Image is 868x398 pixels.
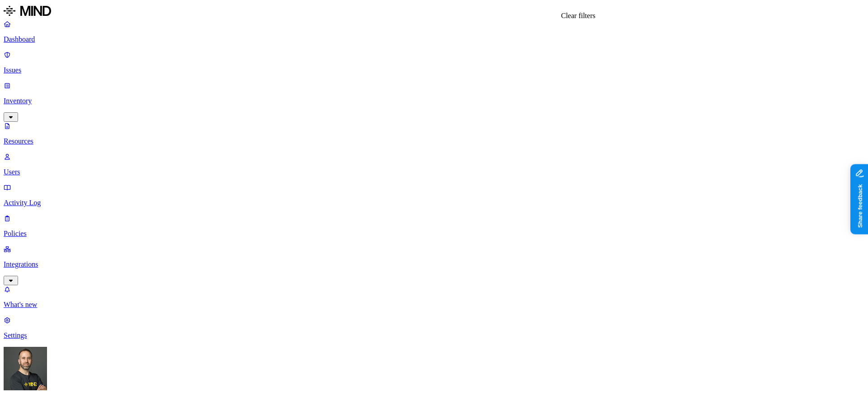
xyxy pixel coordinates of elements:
div: Clear filters [561,12,595,20]
a: Dashboard [4,20,864,43]
p: Activity Log [4,199,864,207]
img: MIND [4,4,51,18]
img: Tom Mayblum [4,347,47,390]
a: Resources [4,122,864,145]
p: Settings [4,331,864,340]
p: Inventory [4,97,864,105]
a: Policies [4,214,864,238]
a: Users [4,153,864,176]
p: Issues [4,66,864,74]
p: Dashboard [4,35,864,43]
p: Integrations [4,260,864,269]
a: What's new [4,285,864,309]
a: Settings [4,316,864,340]
a: Issues [4,51,864,74]
p: Users [4,168,864,176]
a: Inventory [4,82,864,120]
a: Integrations [4,245,864,284]
p: Policies [4,230,864,238]
a: Activity Log [4,183,864,207]
p: Resources [4,137,864,145]
p: What's new [4,301,864,309]
a: MIND [4,4,864,20]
